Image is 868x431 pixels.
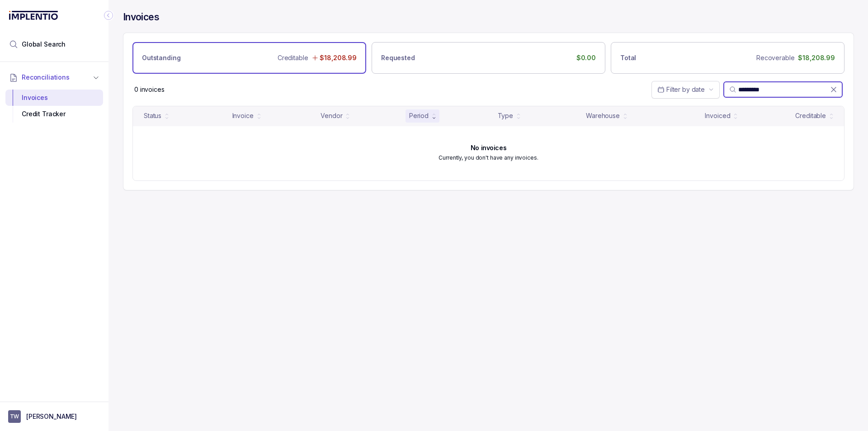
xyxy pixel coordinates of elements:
[439,153,538,162] p: Currently, you don't have any invoices.
[134,85,165,94] div: Remaining page entries
[134,85,165,94] p: 0 invoices
[232,111,254,120] div: Invoice
[22,73,70,82] span: Reconciliations
[26,412,77,421] p: [PERSON_NAME]
[13,106,96,122] div: Credit Tracker
[8,410,21,423] span: User initials
[620,53,636,62] p: Total
[666,85,705,93] span: Filter by date
[22,40,66,49] span: Global Search
[586,111,620,120] div: Warehouse
[5,88,103,124] div: Reconciliations
[381,53,415,62] p: Requested
[144,111,161,120] div: Status
[471,144,506,152] h6: No invoices
[498,111,513,120] div: Type
[756,53,794,62] p: Recoverable
[103,10,114,21] div: Collapse Icon
[142,53,180,62] p: Outstanding
[795,111,826,120] div: Creditable
[409,111,429,120] div: Period
[278,53,308,62] p: Creditable
[321,111,342,120] div: Vendor
[798,53,835,62] p: $18,208.99
[5,67,103,87] button: Reconciliations
[705,111,730,120] div: Invoiced
[13,90,96,106] div: Invoices
[657,85,705,94] search: Date Range Picker
[123,11,159,24] h4: Invoices
[320,53,357,62] p: $18,208.99
[651,81,720,98] button: Date Range Picker
[8,410,100,423] button: User initials[PERSON_NAME]
[576,53,596,62] p: $0.00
